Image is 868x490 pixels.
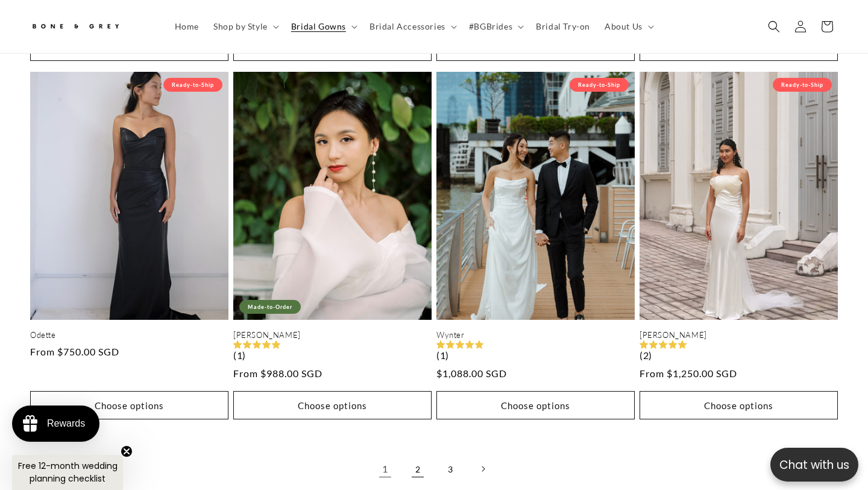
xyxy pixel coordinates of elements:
img: Bone and Grey Bridal [30,17,121,37]
a: [PERSON_NAME] [640,330,838,340]
button: Choose options [233,391,432,419]
summary: Shop by Style [206,14,284,39]
a: Page 1 [372,456,398,482]
nav: Pagination [30,456,838,482]
span: Home [175,21,199,32]
div: Rewards [47,418,85,429]
a: Bridal Try-on [529,14,597,39]
a: [PERSON_NAME] [233,330,432,340]
span: Bridal Try-on [536,21,590,32]
a: Page 2 [404,456,431,482]
span: #BGBrides [469,21,512,32]
span: Free 12-month wedding planning checklist [18,460,118,485]
span: About Us [605,21,643,32]
summary: Bridal Accessories [362,14,462,39]
button: Choose options [436,391,635,419]
a: Page 3 [437,456,464,482]
a: Wynter [436,330,635,340]
div: Free 12-month wedding planning checklistClose teaser [12,455,123,490]
a: Home [168,14,206,39]
button: Close teaser [121,445,133,457]
span: Bridal Accessories [370,21,445,32]
button: Open chatbox [770,448,858,482]
p: Chat with us [770,456,858,474]
a: Next page [470,456,496,482]
button: Choose options [30,391,228,419]
summary: Bridal Gowns [284,14,362,39]
summary: #BGBrides [462,14,529,39]
summary: About Us [597,14,659,39]
a: Odette [30,330,228,340]
summary: Search [761,13,787,40]
a: Bone and Grey Bridal [26,12,156,41]
span: Shop by Style [213,21,268,32]
span: Bridal Gowns [291,21,346,32]
button: Choose options [640,391,838,419]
